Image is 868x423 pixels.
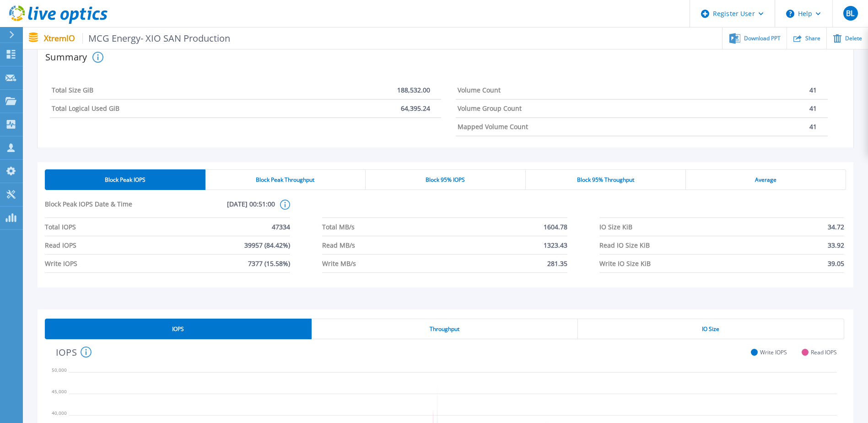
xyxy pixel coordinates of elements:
span: Write IOPS [760,349,787,356]
span: Block Peak IOPS [105,176,146,184]
span: 39.05 [828,255,844,272]
span: Write MB/s [322,255,356,272]
span: 1323.43 [544,236,567,254]
span: Block Peak Throughput [256,176,314,184]
h4: Total Logical Used GiB [52,105,119,112]
span: 7377 (15.58%) [248,255,290,272]
h2: Summary [45,53,89,62]
span: Throughput [430,325,459,333]
p: 188,532.00 [397,87,430,94]
text: 40,000 [52,410,67,417]
h4: IOPS [56,347,92,358]
span: IO Size [702,325,719,333]
span: Share [805,36,820,41]
span: Read IO Size KiB [599,236,650,254]
span: BL [846,10,854,17]
span: Block 95% Throughput [577,176,634,184]
span: 39957 (84.42%) [244,236,290,254]
p: 64,395.24 [401,105,430,112]
span: Total IOPS [45,218,76,236]
span: 47334 [272,218,290,236]
span: Block Peak IOPS Date & Time [45,200,160,217]
h4: Volume Group Count [458,105,522,112]
span: 34.72 [828,218,844,236]
p: 41 [809,87,817,94]
span: [DATE] 00:51:00 [160,200,275,217]
span: Download PPT [744,36,781,41]
span: 33.92 [828,236,844,254]
span: Write IOPS [45,255,77,272]
span: Read MB/s [322,236,355,254]
span: 1604.78 [544,218,567,236]
p: XtremIO [44,33,231,43]
p: 41 [809,105,817,112]
span: Write IO Size KiB [599,255,651,272]
span: Read IOPS [811,349,837,356]
h4: Total Size GiB [52,87,93,94]
span: Read IOPS [45,236,76,254]
span: Average [755,176,776,184]
span: MCG Energy- XIO SAN Production [82,33,231,43]
span: IOPS [172,325,184,333]
text: 50,000 [52,367,67,373]
span: Block 95% IOPS [426,176,465,184]
text: 45,000 [52,388,67,395]
span: 281.35 [547,255,567,272]
span: IO Size KiB [599,218,632,236]
span: Delete [845,36,862,41]
span: Total MB/s [322,218,355,236]
p: 41 [809,123,817,130]
h4: Volume Count [458,87,501,94]
h4: Mapped Volume Count [458,123,528,130]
